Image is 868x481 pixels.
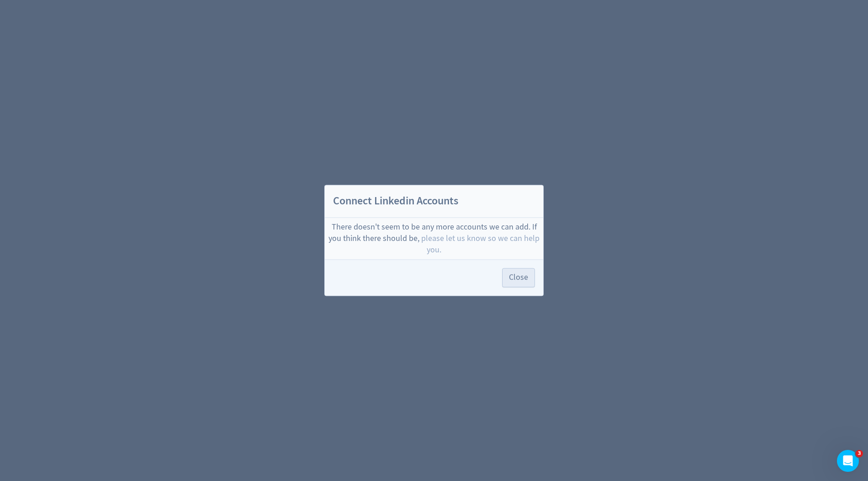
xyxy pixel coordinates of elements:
[856,450,863,457] span: 3
[502,268,535,288] button: Close
[509,274,528,282] span: Close
[837,450,859,472] iframe: Intercom live chat
[421,233,540,255] span: please let us know so we can help you.
[325,185,543,218] h2: Connect Linkedin Accounts
[328,221,540,256] div: There doesn't seem to be any more accounts we can add. If you think there should be,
